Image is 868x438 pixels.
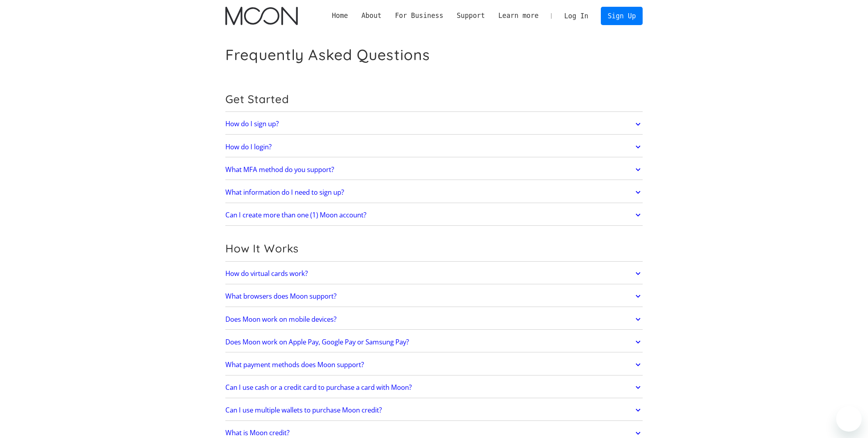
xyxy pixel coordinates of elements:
[225,383,412,391] h2: Can I use cash or a credit card to purchase a card with Moon?
[498,11,538,21] div: Learn more
[836,406,862,432] iframe: Кнопка запуска окна обмена сообщениями
[225,7,297,25] img: Moon Logo
[225,406,382,414] h2: Can I use multiple wallets to purchase Moon credit?
[225,166,334,174] h2: What MFA method do you support?
[601,7,642,25] a: Sign Up
[225,207,643,223] a: Can I create more than one (1) Moon account?
[225,356,643,373] a: What payment methods does Moon support?
[225,242,643,255] h2: How It Works
[355,11,388,21] div: About
[225,139,643,155] a: How do I login?
[457,11,485,21] div: Support
[325,11,355,21] a: Home
[225,292,336,300] h2: What browsers does Moon support?
[225,429,289,437] h2: What is Moon credit?
[225,7,297,25] a: home
[225,46,430,64] h1: Frequently Asked Questions
[225,143,272,151] h2: How do I login?
[225,379,643,396] a: Can I use cash or a credit card to purchase a card with Moon?
[225,184,643,201] a: What information do I need to sign up?
[362,11,382,21] div: About
[388,11,450,21] div: For Business
[225,120,279,128] h2: How do I sign up?
[225,188,344,196] h2: What information do I need to sign up?
[225,334,643,350] a: Does Moon work on Apple Pay, Google Pay or Samsung Pay?
[450,11,491,21] div: Support
[492,11,545,21] div: Learn more
[557,7,595,25] a: Log In
[225,161,643,178] a: What MFA method do you support?
[225,311,643,328] a: Does Moon work on mobile devices?
[225,315,336,323] h2: Does Moon work on mobile devices?
[225,338,409,346] h2: Does Moon work on Apple Pay, Google Pay or Samsung Pay?
[225,116,643,133] a: How do I sign up?
[225,288,643,305] a: What browsers does Moon support?
[225,361,364,369] h2: What payment methods does Moon support?
[225,265,643,282] a: How do virtual cards work?
[225,92,643,106] h2: Get Started
[225,402,643,418] a: Can I use multiple wallets to purchase Moon credit?
[395,11,443,21] div: For Business
[225,211,366,219] h2: Can I create more than one (1) Moon account?
[225,270,308,278] h2: How do virtual cards work?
